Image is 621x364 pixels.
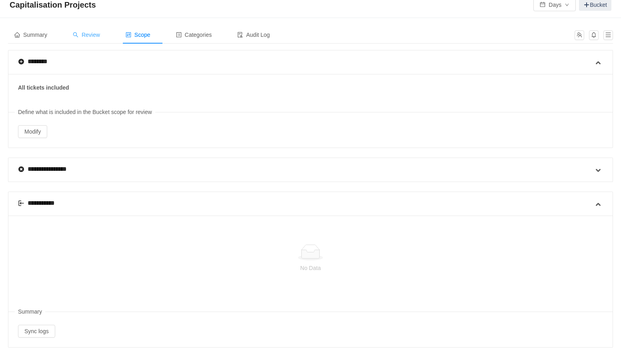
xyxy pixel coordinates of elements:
i: icon: profile [176,32,182,38]
i: icon: home [14,32,20,38]
p: No Data [24,264,597,272]
span: Define what is included in the Bucket scope for review [15,105,155,120]
button: icon: team [575,30,584,40]
span: Summary [15,304,45,319]
button: icon: menu [603,30,613,40]
i: icon: control [126,32,131,38]
span: Review [73,32,100,38]
button: Sync logs [18,325,55,338]
i: icon: search [73,32,78,38]
button: icon: bell [589,30,599,40]
i: icon: audit [237,32,243,38]
span: Summary [14,32,47,38]
button: Modify [18,125,47,138]
span: Audit Log [237,32,270,38]
span: Categories [176,32,212,38]
b: All tickets included [18,84,69,91]
span: Scope [126,32,150,38]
